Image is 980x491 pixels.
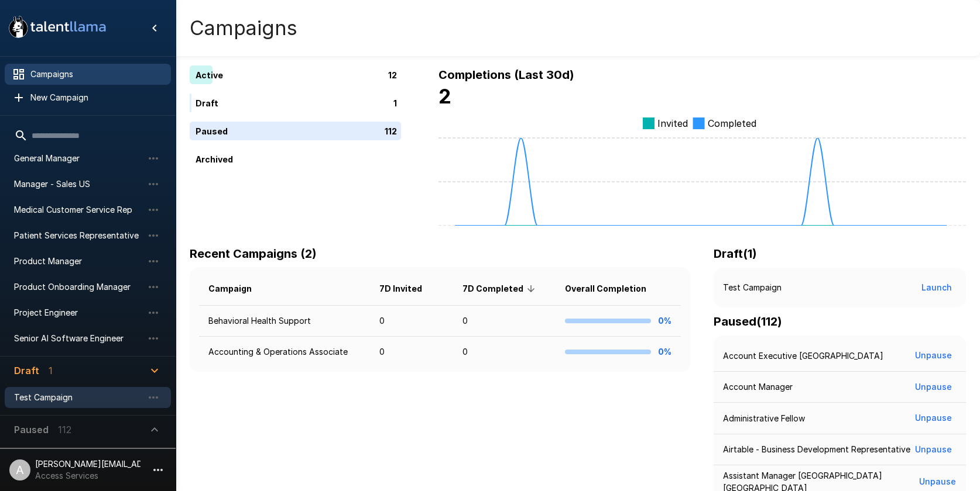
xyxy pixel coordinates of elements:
button: Unpause [910,407,957,429]
h4: Campaigns [190,16,297,40]
b: Completions (Last 30d) [438,68,574,82]
b: Draft ( 1 ) [714,247,757,261]
td: 0 [453,337,556,368]
p: 112 [385,125,397,137]
p: Account Executive [GEOGRAPHIC_DATA] [723,350,883,362]
p: Test Campaign [723,282,782,293]
button: Unpause [910,345,957,366]
b: Paused ( 112 ) [714,314,782,329]
p: Administrative Fellow [723,413,805,424]
button: Unpause [910,439,957,461]
b: 0% [658,347,671,357]
p: Airtable - Business Development Representative [723,444,910,455]
td: 0 [370,306,453,337]
b: Recent Campaigns (2) [190,247,317,261]
b: 2 [438,84,451,108]
td: 0 [370,337,453,368]
span: Campaign [208,282,267,296]
button: Launch [917,277,957,299]
p: Account Manager [723,381,793,393]
td: Accounting & Operations Associate [199,337,370,368]
b: 0% [658,316,671,326]
p: 1 [393,97,397,109]
p: 12 [388,69,397,81]
span: 7D Invited [379,282,437,296]
td: 0 [453,306,556,337]
button: Unpause [910,376,957,398]
span: Overall Completion [565,282,662,296]
span: 7D Completed [462,282,539,296]
td: Behavioral Health Support [199,306,370,337]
